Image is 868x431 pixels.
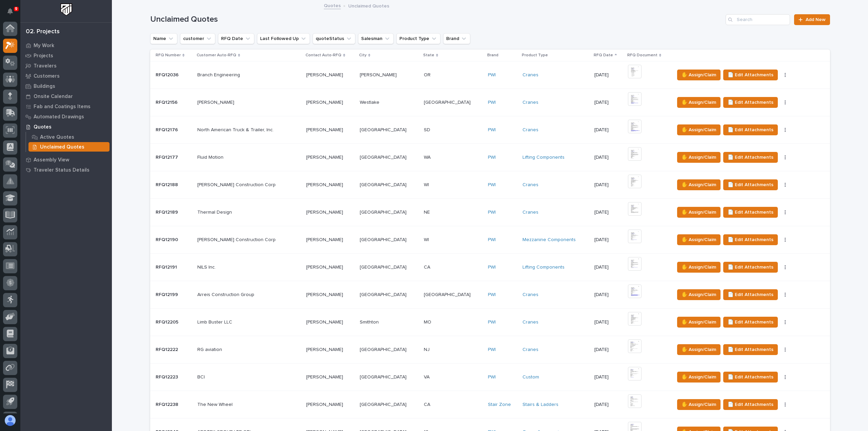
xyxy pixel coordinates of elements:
[488,292,496,298] a: PWI
[197,318,234,325] p: Limb Buster LLC
[197,400,234,408] p: The New Wheel
[443,33,470,44] button: Brand
[677,70,721,80] button: ✋ Assign/Claim
[306,181,344,188] p: [PERSON_NAME]
[20,40,112,51] a: My Work
[156,126,179,133] p: RFQ12176
[34,157,69,163] p: Assembly View
[360,236,408,243] p: [GEOGRAPHIC_DATA]
[306,126,344,133] p: [PERSON_NAME]
[728,208,773,216] span: 📄 Edit Attachments
[728,263,773,271] span: 📄 Edit Attachments
[677,262,721,273] button: ✋ Assign/Claim
[197,263,217,270] p: NILS Inc.
[488,155,496,160] a: PWI
[306,98,344,105] p: [PERSON_NAME]
[156,208,179,215] p: RFQ12189
[150,33,177,44] button: Name
[723,70,778,80] button: 📄 Edit Attachments
[522,237,576,243] a: Mezzanine Components
[197,346,223,353] p: RG aviation
[522,155,565,160] a: Lifting Components
[150,171,830,199] tr: RFQ12188RFQ12188 [PERSON_NAME] Construction Corp[PERSON_NAME] Construction Corp [PERSON_NAME][PER...
[682,291,716,299] span: ✋ Assign/Claim
[488,210,496,215] a: PWI
[488,72,496,78] a: PWI
[677,97,721,108] button: ✋ Assign/Claim
[488,182,496,188] a: PWI
[424,153,432,160] p: WA
[728,291,773,299] span: 📄 Edit Attachments
[34,94,73,100] p: Onsite Calendar
[627,52,657,59] p: RFQ Document
[156,263,178,270] p: RFQ12191
[682,98,716,106] span: ✋ Assign/Claim
[677,152,721,163] button: ✋ Assign/Claim
[26,28,60,36] div: 02. Projects
[8,8,17,19] div: Notifications9
[594,237,622,243] p: [DATE]
[677,372,721,383] button: ✋ Assign/Claim
[360,346,408,353] p: [GEOGRAPHIC_DATA]
[218,33,254,44] button: RFQ Date
[424,346,431,353] p: NJ
[594,210,622,215] p: [DATE]
[150,144,830,171] tr: RFQ12177RFQ12177 Fluid MotionFluid Motion [PERSON_NAME][PERSON_NAME] [GEOGRAPHIC_DATA][GEOGRAPHIC...
[488,402,511,408] a: Stair Zone
[20,61,112,71] a: Travelers
[677,399,721,410] button: ✋ Assign/Claim
[594,52,613,59] p: RFQ Date
[594,127,622,133] p: [DATE]
[424,263,432,270] p: CA
[360,263,408,270] p: [GEOGRAPHIC_DATA]
[360,318,380,325] p: Smithton
[726,14,790,25] div: Search
[150,364,830,391] tr: RFQ12223RFQ12223 BCIBCI [PERSON_NAME][PERSON_NAME] [GEOGRAPHIC_DATA][GEOGRAPHIC_DATA] VAVA PWI Cu...
[723,289,778,300] button: 📄 Edit Attachments
[594,182,622,188] p: [DATE]
[156,373,179,380] p: RFQ12223
[360,98,381,105] p: Westlake
[359,52,367,59] p: City
[682,346,716,354] span: ✋ Assign/Claim
[424,98,472,105] p: [GEOGRAPHIC_DATA]
[34,114,84,120] p: Automated Drawings
[682,263,716,271] span: ✋ Assign/Claim
[682,153,716,161] span: ✋ Assign/Claim
[677,207,721,218] button: ✋ Assign/Claim
[150,281,830,309] tr: RFQ12199RFQ12199 Arreis Construction GroupArreis Construction Group [PERSON_NAME][PERSON_NAME] [G...
[20,81,112,91] a: Buildings
[522,182,538,188] a: Cranes
[723,124,778,135] button: 📄 Edit Attachments
[34,63,57,69] p: Travelers
[424,236,430,243] p: WI
[34,124,52,130] p: Quotes
[306,71,344,78] p: [PERSON_NAME]
[488,265,496,270] a: PWI
[728,153,773,161] span: 📄 Edit Attachments
[60,3,73,16] img: Workspace Logo
[197,52,236,59] p: Customer Auto-RFQ
[594,374,622,380] p: [DATE]
[728,346,773,354] span: 📄 Edit Attachments
[40,134,74,140] p: Active Quotes
[723,234,778,245] button: 📄 Edit Attachments
[150,336,830,364] tr: RFQ12222RFQ12222 RG aviationRG aviation [PERSON_NAME][PERSON_NAME] [GEOGRAPHIC_DATA][GEOGRAPHIC_D...
[150,199,830,226] tr: RFQ12189RFQ12189 Thermal DesignThermal Design [PERSON_NAME][PERSON_NAME] [GEOGRAPHIC_DATA][GEOGRA...
[806,17,826,22] span: Add New
[34,167,90,173] p: Traveler Status Details
[424,208,431,215] p: NE
[306,346,344,353] p: [PERSON_NAME]
[156,98,179,105] p: RFQ12156
[723,372,778,383] button: 📄 Edit Attachments
[306,263,344,270] p: [PERSON_NAME]
[424,373,431,380] p: VA
[150,15,723,24] h1: Unclaimed Quotes
[324,1,341,9] a: Quotes
[728,126,773,134] span: 📄 Edit Attachments
[682,208,716,216] span: ✋ Assign/Claim
[313,33,355,44] button: quoteStatus
[682,318,716,326] span: ✋ Assign/Claim
[180,33,215,44] button: customer
[424,71,432,78] p: OR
